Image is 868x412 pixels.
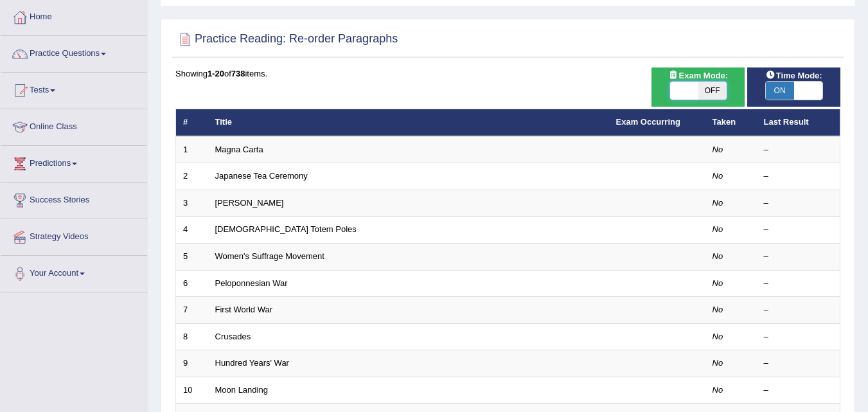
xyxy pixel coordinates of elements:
[764,197,833,210] div: –
[176,244,208,271] td: 5
[176,109,208,136] th: #
[713,385,723,395] em: No
[215,145,263,154] a: Magna Carta
[215,358,289,368] a: Hundred Years' War
[764,224,833,236] div: –
[764,278,833,290] div: –
[215,224,357,234] a: [DEMOGRAPHIC_DATA] Totem Poles
[215,278,288,288] a: Peloponnesian War
[713,198,723,208] em: No
[176,217,208,244] td: 4
[176,377,208,404] td: 10
[1,146,147,178] a: Predictions
[764,304,833,316] div: –
[766,82,794,100] span: ON
[713,251,723,261] em: No
[176,190,208,217] td: 3
[764,170,833,183] div: –
[651,67,745,107] div: Show exams occurring in exams
[176,136,208,163] td: 1
[713,145,723,154] em: No
[713,171,723,181] em: No
[175,30,398,49] h2: Practice Reading: Re-order Paragraphs
[176,323,208,350] td: 8
[1,219,147,251] a: Strategy Videos
[231,69,245,78] b: 738
[713,332,723,341] em: No
[1,73,147,105] a: Tests
[616,117,680,127] a: Exam Occurring
[208,69,224,78] b: 1-20
[764,251,833,263] div: –
[705,109,757,136] th: Taken
[215,385,268,395] a: Moon Landing
[176,350,208,377] td: 9
[1,109,147,141] a: Online Class
[713,358,723,368] em: No
[761,69,828,82] span: Time Mode:
[215,251,324,261] a: Women's Suffrage Movement
[1,256,147,288] a: Your Account
[713,278,723,288] em: No
[764,384,833,397] div: –
[713,305,723,314] em: No
[175,67,840,80] div: Showing of items.
[215,332,251,341] a: Crusades
[215,198,284,208] a: [PERSON_NAME]
[764,357,833,370] div: –
[215,305,273,314] a: First World War
[208,109,609,136] th: Title
[176,163,208,190] td: 2
[757,109,840,136] th: Last Result
[663,69,732,82] span: Exam Mode:
[176,297,208,324] td: 7
[698,82,727,100] span: OFF
[215,171,308,181] a: Japanese Tea Ceremony
[764,144,833,156] div: –
[176,270,208,297] td: 6
[713,224,723,234] em: No
[1,36,147,68] a: Practice Questions
[1,183,147,215] a: Success Stories
[764,331,833,343] div: –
